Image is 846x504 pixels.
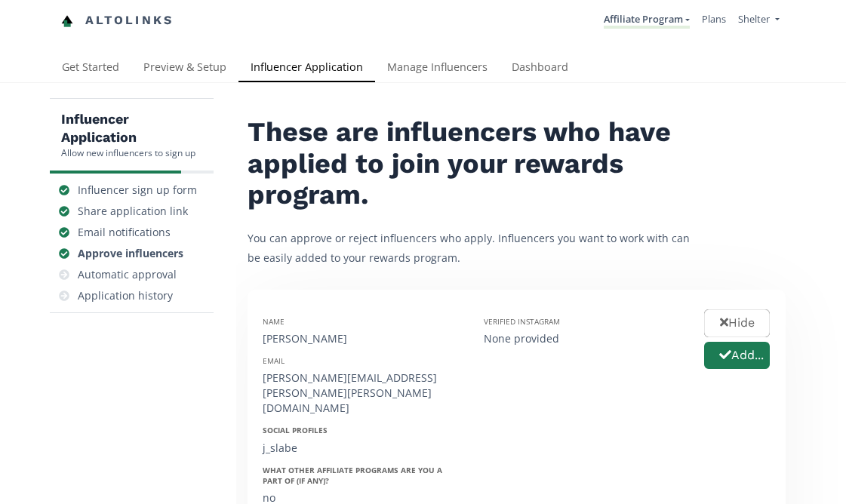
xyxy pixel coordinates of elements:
a: Plans [702,12,726,26]
span: Shelter [738,12,770,26]
a: Affiliate Program [604,12,690,29]
a: Shelter [738,12,779,29]
div: Email notifications [78,225,171,240]
button: Add... [704,342,770,370]
div: [PERSON_NAME] [263,331,461,346]
a: Influencer Application [238,54,375,84]
h5: Influencer Application [61,110,203,146]
img: favicon-32x32.png [61,15,73,27]
div: Application history [78,288,173,303]
p: You can approve or reject influencers who apply. Influencers you want to work with can be easily ... [248,229,700,266]
div: None provided [484,331,682,346]
a: Dashboard [500,54,580,84]
div: Email [263,355,461,366]
a: Get Started [50,54,131,84]
div: Verified Instagram [484,316,682,327]
a: Altolinks [61,8,174,33]
div: Allow new influencers to sign up [61,146,203,159]
div: Share application link [78,204,188,219]
div: [PERSON_NAME][EMAIL_ADDRESS][PERSON_NAME][PERSON_NAME][DOMAIN_NAME] [263,370,461,416]
div: Influencer sign up form [78,183,197,198]
strong: What other Affiliate Programs are you a part of (if any)? [263,465,442,486]
button: Hide [704,309,770,337]
div: j_slabe [263,441,461,456]
a: Preview & Setup [131,54,238,84]
h2: These are influencers who have applied to join your rewards program. [248,117,700,211]
div: Approve influencers [78,246,183,261]
a: Manage Influencers [375,54,500,84]
div: Name [263,316,461,327]
strong: Social Profiles [263,425,328,435]
div: Automatic approval [78,267,177,282]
